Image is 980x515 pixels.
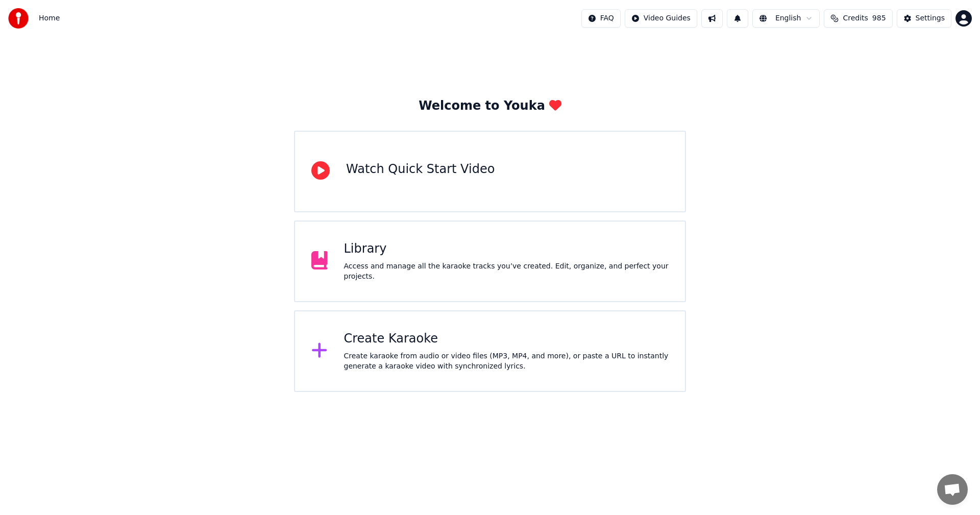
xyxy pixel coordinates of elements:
[872,13,886,23] span: 985
[344,261,669,282] div: Access and manage all the karaoke tracks you’ve created. Edit, organize, and perfect your projects.
[625,9,697,28] button: Video Guides
[344,351,669,372] div: Create karaoke from audio or video files (MP3, MP4, and more), or paste a URL to instantly genera...
[843,13,868,23] span: Credits
[39,13,60,23] nav: breadcrumb
[937,474,968,505] a: Avoin keskustelu
[897,9,951,28] button: Settings
[419,98,561,114] div: Welcome to Youka
[346,161,495,178] div: Watch Quick Start Video
[824,9,892,28] button: Credits985
[39,13,60,23] span: Home
[344,241,669,257] div: Library
[8,8,29,29] img: youka
[581,9,621,28] button: FAQ
[916,13,945,23] div: Settings
[344,331,669,347] div: Create Karaoke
